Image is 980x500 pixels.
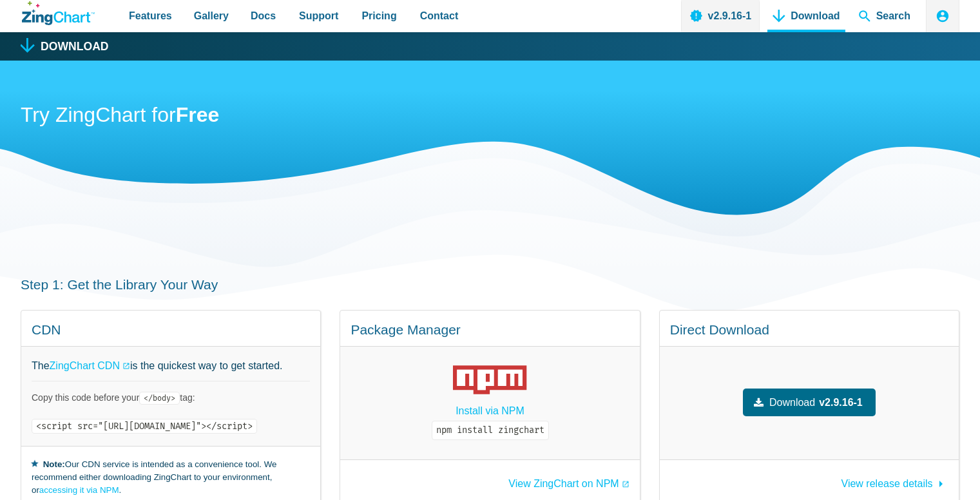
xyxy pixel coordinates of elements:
[139,392,180,405] code: </body>
[50,357,130,374] a: ZingChart CDN
[299,7,338,24] span: Support
[670,321,948,338] h4: Direct Download
[251,7,276,24] span: Docs
[21,276,959,293] h3: Step 1: Get the Library Your Way
[351,321,629,338] h4: Package Manager
[22,1,95,25] a: ZingChart Logo. Click to return to the homepage
[21,102,959,131] h2: Try ZingChart for
[432,421,549,440] code: npm install zingchart
[39,485,119,495] a: accessing it via NPM
[41,41,109,53] h1: Download
[841,472,948,489] a: View release details
[32,419,257,434] code: <script src="[URL][DOMAIN_NAME]"></script>
[841,478,933,489] span: View release details
[420,7,459,24] span: Contact
[819,394,863,411] strong: v2.9.16-1
[32,392,310,404] p: Copy this code before your tag:
[129,7,172,24] span: Features
[361,7,396,24] span: Pricing
[508,479,629,489] a: View ZingChart on NPM
[176,103,220,126] strong: Free
[743,389,876,416] a: Downloadv2.9.16-1
[32,357,310,374] p: The is the quickest way to get started.
[194,7,229,24] span: Gallery
[32,457,310,497] small: Our CDN service is intended as a convenience tool. We recommend either downloading ZingChart to y...
[32,321,310,338] h4: CDN
[43,459,65,469] strong: Note:
[769,394,815,411] span: Download
[456,402,524,419] a: Install via NPM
